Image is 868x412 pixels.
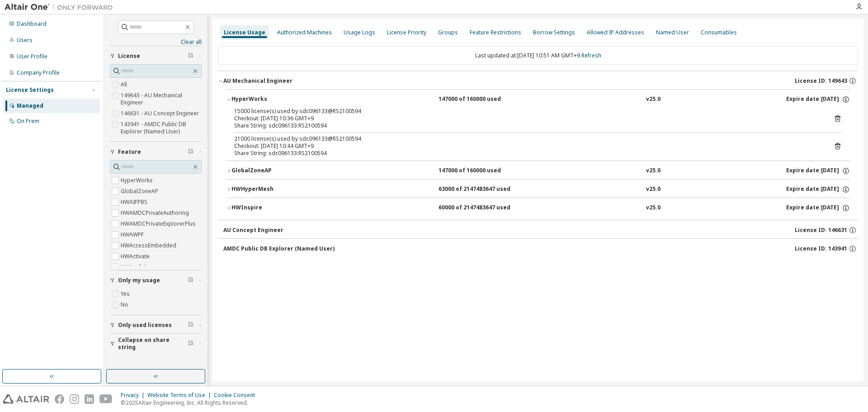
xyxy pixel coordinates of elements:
[439,167,520,175] div: 147000 of 160000 used
[439,185,520,194] div: 63000 of 2147483647 used
[118,277,160,284] span: Only my usage
[224,29,265,36] div: License Usage
[70,394,79,404] img: instagram.svg
[110,315,202,335] button: Only used licenses
[121,186,160,197] label: GlobalZoneAP
[226,161,850,181] button: GlobalZoneAP147000 of 160000 usedv25.0Expire date:[DATE]
[223,77,292,85] div: AU Mechanical Engineer
[234,150,820,157] div: Share String: sdc096133:RS2100594
[110,334,202,354] button: Collapse on share string
[121,299,130,310] label: No
[226,180,850,199] button: HWHyperMesh63000 of 2147483647 usedv25.0Expire date:[DATE]
[218,46,858,65] div: Last updated at: [DATE] 10:51 AM GMT+9
[110,142,202,162] button: Feature
[110,46,202,66] button: License
[234,115,820,122] div: Checkout: [DATE] 10:36 GMT+9
[3,394,49,404] img: altair_logo.svg
[587,29,644,36] div: Allowed IP Addresses
[121,79,129,90] label: All
[795,77,847,85] span: License ID: 149643
[231,204,313,212] div: HWInspire
[438,29,458,36] div: Groups
[234,122,820,129] div: Share String: sdc096133:RS2100594
[121,208,191,218] label: HWAMDCPrivateAuthoring
[344,29,375,36] div: Usage Logs
[121,289,132,299] label: Yes
[231,95,313,104] div: HyperWorks
[646,204,660,212] div: v25.0
[646,185,660,194] div: v25.0
[110,270,202,290] button: Only my usage
[121,108,201,119] label: 146631 - AU Concept Engineer
[121,90,202,108] label: 149643 - AU Mechanical Engineer
[17,53,47,60] div: User Profile
[234,135,820,142] div: 21000 license(s) used by sdc096133@RS2100594
[387,29,426,36] div: License Priority
[121,119,202,137] label: 143941 - AMDC Public DB Explorer (Named User)
[234,142,820,150] div: Checkout: [DATE] 10:44 GMT+9
[121,240,178,251] label: HWAccessEmbedded
[223,220,858,240] button: AU Concept EngineerLicense ID: 146631
[118,322,172,329] span: Only used licenses
[17,20,47,28] div: Dashboard
[6,86,54,94] div: License Settings
[55,394,64,404] img: facebook.svg
[786,204,850,212] div: Expire date: [DATE]
[188,148,193,156] span: Clear filter
[786,167,850,175] div: Expire date: [DATE]
[121,197,149,208] label: HWAIFPBS
[118,52,140,60] span: License
[147,392,214,399] div: Website Terms of Use
[118,336,188,351] span: Collapse on share string
[223,239,858,259] button: AMDC Public DB Explorer (Named User)License ID: 143941
[226,198,850,218] button: HWInspire60000 of 2147483647 usedv25.0Expire date:[DATE]
[786,95,850,104] div: Expire date: [DATE]
[121,399,260,407] p: © 2025 Altair Engineering, Inc. All Rights Reserved.
[99,394,113,404] img: youtube.svg
[121,262,150,273] label: HWAcufwh
[795,227,847,234] span: License ID: 146631
[121,175,155,186] label: HyperWorks
[188,277,193,284] span: Clear filter
[234,108,820,115] div: 15000 license(s) used by sdc096133@RS2100594
[5,3,118,12] img: Altair One
[121,218,198,229] label: HWAMDCPrivateExplorerPlus
[795,245,847,252] span: License ID: 143941
[231,167,313,175] div: GlobalZoneAP
[110,38,202,46] a: Clear all
[656,29,689,36] div: Named User
[218,71,858,91] button: AU Mechanical EngineerLicense ID: 149643
[17,118,39,125] div: On Prem
[223,227,283,234] div: AU Concept Engineer
[17,102,43,109] div: Managed
[214,392,260,399] div: Cookie Consent
[786,185,850,194] div: Expire date: [DATE]
[439,204,520,212] div: 60000 of 2147483647 used
[470,29,521,36] div: Feature Restrictions
[118,148,141,156] span: Feature
[646,167,660,175] div: v25.0
[121,251,151,262] label: HWActivate
[581,52,601,59] a: Refresh
[533,29,575,36] div: Borrow Settings
[188,52,193,60] span: Clear filter
[226,90,850,109] button: HyperWorks147000 of 160000 usedv25.0Expire date:[DATE]
[121,392,147,399] div: Privacy
[85,394,94,404] img: linkedin.svg
[701,29,737,36] div: Consumables
[277,29,332,36] div: Authorized Machines
[231,185,313,194] div: HWHyperMesh
[188,340,193,347] span: Clear filter
[121,229,146,240] label: HWAWPF
[223,245,335,252] div: AMDC Public DB Explorer (Named User)
[17,37,33,44] div: Users
[188,322,193,329] span: Clear filter
[646,95,660,104] div: v25.0
[439,95,520,104] div: 147000 of 160000 used
[17,69,60,76] div: Company Profile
